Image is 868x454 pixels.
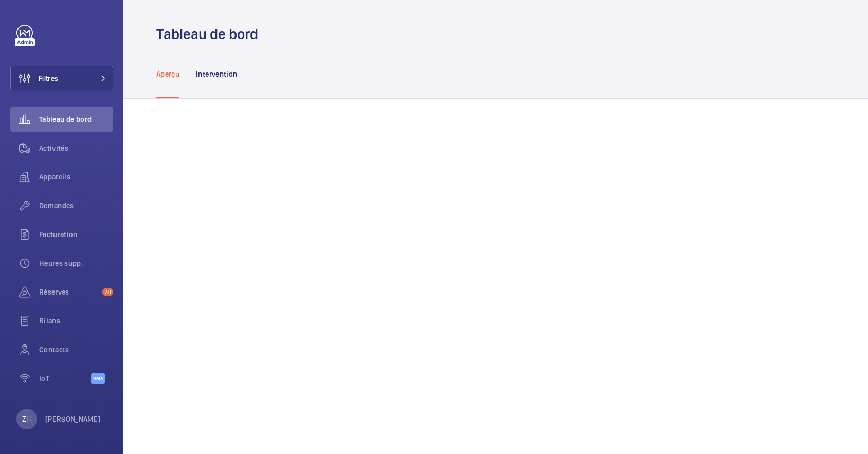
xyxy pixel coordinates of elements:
button: Filtres [10,66,113,90]
span: Activités [39,143,113,153]
span: Beta [91,373,105,384]
span: IoT [39,373,91,384]
span: Contacts [39,344,113,355]
p: Aperçu [156,69,179,79]
span: Appareils [39,172,113,182]
span: Bilans [39,316,113,326]
span: Demandes [39,201,113,211]
span: Heures supp. [39,258,113,268]
span: Facturation [39,229,113,240]
span: Réserves [39,287,98,297]
p: [PERSON_NAME] [45,414,101,424]
h1: Tableau de bord [156,25,264,44]
p: ZH [22,414,31,424]
span: Tableau de bord [39,114,113,124]
p: Intervention [196,69,237,79]
span: Filtres [39,73,58,83]
span: 78 [102,288,113,296]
